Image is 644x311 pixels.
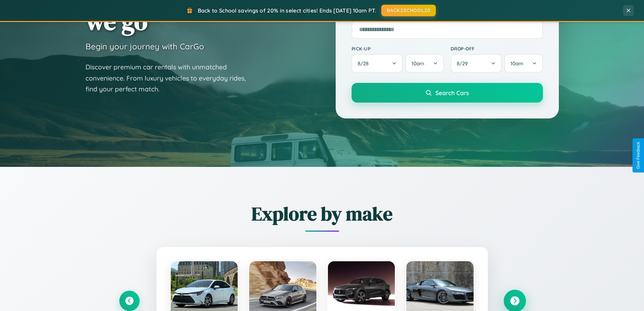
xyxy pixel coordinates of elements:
button: 8/29 [451,54,502,73]
button: Search Cars [352,83,543,103]
button: BACK2SCHOOL20 [381,5,436,16]
label: Drop-off [451,46,543,51]
span: 10am [510,60,523,67]
h3: Begin your journey with CarGo [86,41,204,51]
label: Pick-up [352,46,444,51]
h2: Explore by make [119,201,525,227]
div: Give Feedback [636,142,641,169]
p: Discover premium car rentals with unmatched convenience. From luxury vehicles to everyday rides, ... [86,62,255,95]
button: 10am [504,54,543,73]
span: 10am [411,60,424,67]
span: 8 / 29 [457,60,471,67]
span: Back to School savings of 20% in select cities! Ends [DATE] 10am PT. [198,7,376,14]
button: 10am [405,54,444,73]
span: Search Cars [435,89,469,96]
button: 8/28 [352,54,403,73]
span: 8 / 28 [358,60,372,67]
